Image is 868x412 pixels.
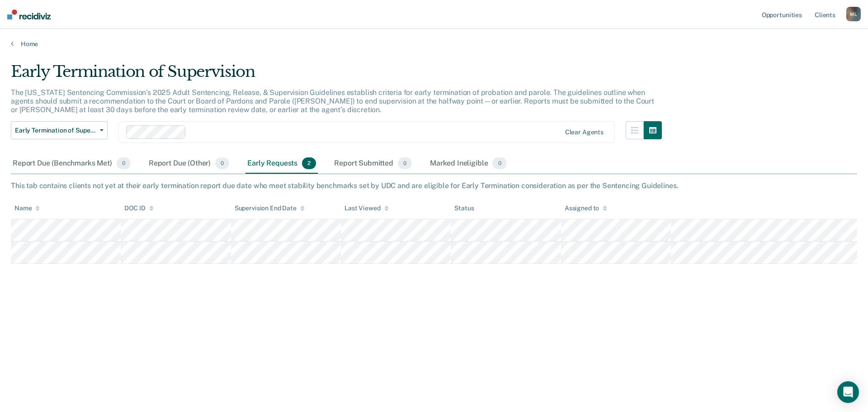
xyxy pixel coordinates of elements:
[215,157,229,169] span: 0
[245,154,318,174] div: Early Requests2
[398,157,412,169] span: 0
[15,127,96,134] span: Early Termination of Supervision
[565,204,607,212] div: Assigned to
[235,204,305,212] div: Supervision End Date
[7,9,51,19] img: Recidiviz
[14,204,40,212] div: Name
[147,154,231,174] div: Report Due (Other)0
[11,181,857,190] div: This tab contains clients not yet at their early termination report due date who meet stability b...
[344,204,388,212] div: Last Viewed
[302,157,316,169] span: 2
[846,7,861,21] div: M L
[846,7,861,21] button: ML
[492,157,506,169] span: 0
[11,121,108,139] button: Early Termination of Supervision
[124,204,153,212] div: DOC ID
[11,62,662,88] div: Early Termination of Supervision
[11,154,132,174] div: Report Due (Benchmarks Met)0
[117,157,131,169] span: 0
[332,154,414,174] div: Report Submitted0
[11,88,654,114] p: The [US_STATE] Sentencing Commission’s 2025 Adult Sentencing, Release, & Supervision Guidelines e...
[565,128,604,136] div: Clear agents
[428,154,509,174] div: Marked Ineligible0
[837,381,859,403] div: Open Intercom Messenger
[11,40,857,48] a: Home
[454,204,474,212] div: Status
